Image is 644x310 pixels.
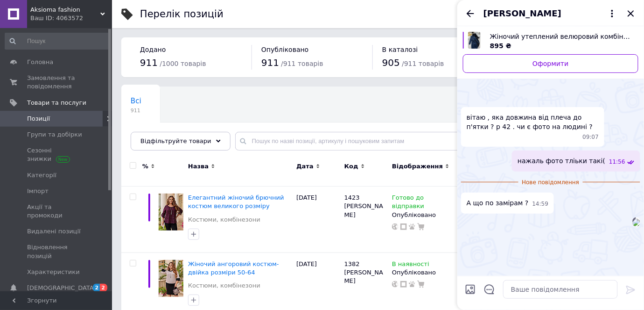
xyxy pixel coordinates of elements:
[160,60,206,67] span: / 1000 товарів
[5,33,110,50] input: Пошук
[483,283,496,296] button: Відкрити шаблони відповідей
[465,8,476,19] button: Назад
[392,194,424,212] span: Готово до відправки
[344,162,358,171] span: Код
[27,130,82,139] span: Групи та добірки
[382,46,418,53] span: В каталозі
[131,107,141,114] span: 911
[30,14,112,22] div: Ваш ID: 4063572
[27,203,86,220] span: Акції та промокоди
[467,113,599,131] span: вітаю , яка довжина від плеча до п'ятки ? р 42 . чи є фото на людині ?
[188,260,279,276] a: Жіночий ангоровий костюм-двійка розміри 50-64
[27,58,53,66] span: Головна
[294,187,342,253] div: [DATE]
[188,281,260,290] a: Костюми, комбінезони
[483,7,561,20] span: [PERSON_NAME]
[188,194,284,209] a: Елегантний жіночий брючний костюм великого розміру
[344,194,383,218] span: 1423 [PERSON_NAME]
[27,268,80,276] span: Характеристики
[142,162,148,171] span: %
[296,162,314,171] span: Дата
[188,216,260,224] a: Костюми, комбінезони
[140,9,224,19] div: Перелік позицій
[281,60,323,67] span: / 911 товарів
[140,46,166,53] span: Додано
[131,97,141,105] span: Всі
[27,284,96,292] span: [DEMOGRAPHIC_DATA]
[261,57,279,68] span: 911
[518,156,605,166] span: нажаль фото тліьки такі(
[402,60,444,67] span: / 911 товарів
[27,243,86,260] span: Відновлення позицій
[188,162,209,171] span: Назва
[483,7,618,20] button: [PERSON_NAME]
[392,268,456,277] div: Опубліковано
[344,260,383,284] span: 1382 [PERSON_NAME]
[30,6,100,14] span: Aksioma fashion
[382,57,400,68] span: 905
[392,211,456,219] div: Опубліковано
[159,194,183,231] img: Нарядный женский брючный костюм большого размера
[261,46,309,53] span: Опубліковано
[633,219,640,226] img: a2969256-afd6-4249-ae1f-5197d56229d1
[490,42,511,50] span: 895 ₴
[100,284,107,292] span: 2
[27,227,81,236] span: Видалені позиції
[140,57,158,68] span: 911
[490,32,631,41] span: Жіночий утеплений велюровий комбінезон на хутрі
[518,179,583,187] span: Нове повідомлення
[463,54,638,73] a: Оформити
[468,32,481,49] img: 6874901173_w640_h640_zhenskij-uteplyonnyj-velyurovyj.jpg
[140,137,211,144] span: Відфільтруйте товари
[27,187,49,195] span: Імпорт
[27,171,56,180] span: Категорії
[532,200,549,208] span: 14:59 12.10.2025
[27,115,50,123] span: Позиції
[463,32,638,50] a: Переглянути товар
[609,158,625,166] span: 11:56 12.10.2025
[159,260,183,297] img: Женский ангоровый костюм двойка 50-64 размер
[583,133,599,141] span: 09:07 12.10.2025
[467,198,529,208] span: А що по замірам ?
[235,132,625,151] input: Пошук по назві позиції, артикулу і пошуковим запитам
[27,146,86,163] span: Сезонні знижки
[27,74,86,91] span: Замовлення та повідомлення
[27,99,86,107] span: Товари та послуги
[625,8,637,19] button: Закрити
[392,260,429,270] span: В наявності
[392,162,443,171] span: Відображення
[93,284,100,292] span: 2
